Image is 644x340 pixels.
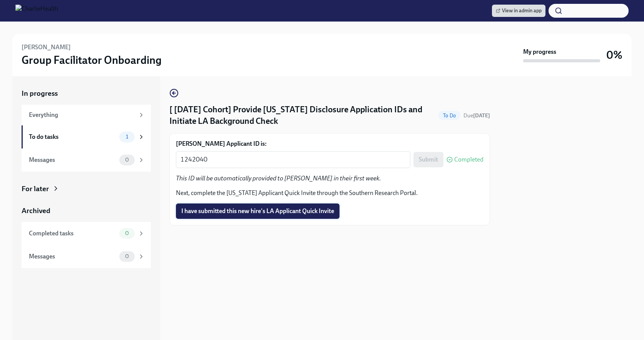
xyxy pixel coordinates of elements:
[15,5,58,17] img: CharlieHealth
[22,43,71,52] h6: [PERSON_NAME]
[120,253,134,259] span: 0
[181,155,406,164] textarea: 1242040
[22,148,151,172] a: Messages0
[176,175,381,182] em: This ID will be automatically provided to [PERSON_NAME] in their first week.
[181,207,334,215] span: I have submitted this new hire's LA Applicant Quick Invite
[22,222,151,245] a: Completed tasks0
[29,111,135,119] div: Everything
[176,189,483,197] p: Next, complete the [US_STATE] Applicant Quick Invite through the Southern Research Portal.
[22,88,151,98] a: In progress
[463,112,490,119] span: August 20th, 2025 10:00
[120,157,134,163] span: 0
[22,184,151,194] a: For later
[29,252,116,261] div: Messages
[176,140,483,148] label: [PERSON_NAME] Applicant ID is:
[22,125,151,148] a: To do tasks1
[496,7,542,15] span: View in admin app
[29,156,116,164] div: Messages
[176,203,340,219] button: I have submitted this new hire's LA Applicant Quick Invite
[120,230,134,236] span: 0
[22,105,151,125] a: Everything
[438,113,460,118] span: To Do
[492,5,545,17] a: View in admin app
[29,133,116,141] div: To do tasks
[22,184,49,194] div: For later
[473,112,490,119] strong: [DATE]
[22,245,151,268] a: Messages0
[606,48,622,62] h3: 0%
[169,104,435,127] h4: [ [DATE] Cohort] Provide [US_STATE] Disclosure Application IDs and Initiate LA Background Check
[454,157,483,163] span: Completed
[523,48,556,56] strong: My progress
[22,53,162,67] h3: Group Facilitator Onboarding
[121,134,133,140] span: 1
[463,112,490,119] span: Due
[22,206,151,216] a: Archived
[29,229,116,238] div: Completed tasks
